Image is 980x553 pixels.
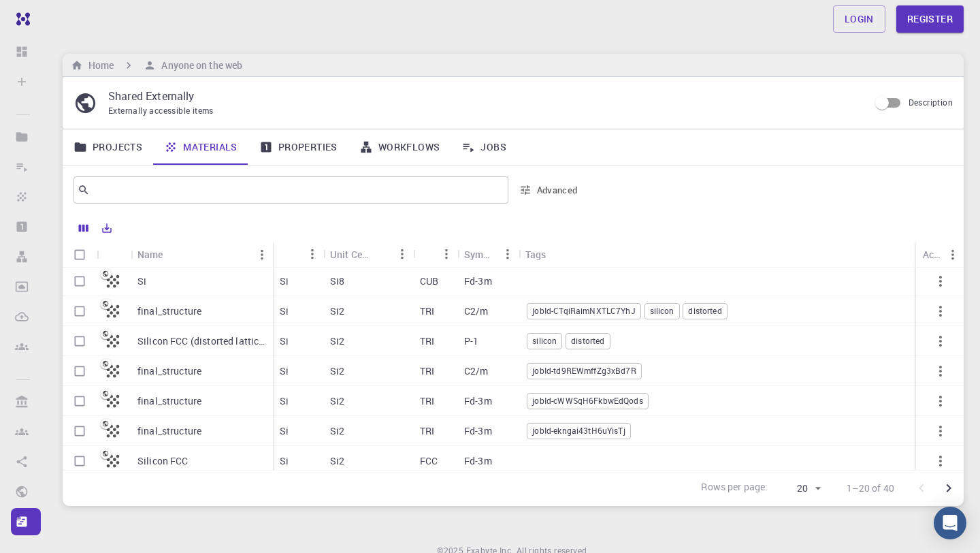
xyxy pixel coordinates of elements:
nav: breadcrumb [68,58,245,73]
p: Si [280,334,289,348]
span: jobId-td9REWmffZg3xBd7R [527,365,640,377]
button: Menu [391,243,413,265]
div: 20 [774,479,825,499]
img: logo [11,12,30,26]
p: Fd-3m [464,424,492,438]
div: Lattice [413,241,457,268]
p: Shared Externally [108,88,858,104]
p: Silicon FCC [137,454,189,468]
span: Externally accessible items [108,105,214,116]
p: TRI [420,394,434,408]
p: Si8 [330,274,344,288]
p: TRI [420,424,434,438]
span: silicon [527,335,561,347]
p: TRI [420,304,434,318]
p: TRI [420,364,434,378]
div: Symmetry [464,241,497,268]
span: silicon [645,305,679,317]
p: Rows per page: [701,480,768,496]
div: Icon [97,241,131,268]
p: Fd-3m [464,454,492,468]
p: Si [280,394,289,408]
p: CUB [420,274,438,288]
p: P-1 [464,334,478,348]
span: jobId-ekngai43tH6uYisTj [527,425,630,437]
button: Sort [280,243,301,265]
div: Symmetry [457,241,519,268]
button: Sort [546,243,568,265]
p: Si2 [330,304,344,318]
div: Formula [273,241,323,268]
a: Projects [63,129,153,165]
p: Si [137,274,146,288]
a: Jobs [451,129,517,165]
button: Sort [370,243,391,265]
p: Si [280,304,289,318]
span: jobId-CTqiRaimNXTLC7YhJ [527,305,640,317]
button: Sort [420,243,442,265]
p: final_structure [137,304,201,318]
p: TRI [420,334,434,348]
a: Workflows [348,129,451,165]
button: Export [95,217,118,239]
div: Tags [519,241,976,268]
p: Si [280,424,289,438]
p: Si2 [330,334,344,348]
div: Tags [525,241,546,268]
button: Menu [497,243,519,265]
button: Menu [251,244,273,266]
p: Si2 [330,454,344,468]
p: Si [280,274,289,288]
p: C2/m [464,364,489,378]
a: Properties [248,129,348,165]
p: C2/m [464,304,489,318]
p: final_structure [137,424,201,438]
h6: Anyone on the web [156,58,242,73]
p: FCC [420,454,438,468]
div: Unit Cell Formula [323,241,413,268]
div: Actions [923,241,942,268]
button: Go to next page [935,475,962,502]
div: Name [131,241,273,268]
p: Fd-3m [464,274,492,288]
p: final_structure [137,394,201,408]
div: Actions [916,241,964,268]
p: 1–20 of 40 [847,481,895,495]
button: Menu [301,243,323,265]
p: Silicon FCC (distorted lattice) [137,334,266,348]
p: Si2 [330,394,344,408]
span: distorted [683,305,726,317]
button: Menu [942,244,964,266]
a: Login [833,5,885,33]
p: Si2 [330,364,344,378]
button: Sort [163,244,185,266]
div: Name [137,241,163,268]
button: Columns [72,217,95,239]
a: Register [896,5,964,33]
span: Description [909,97,953,108]
p: Si [280,454,289,468]
button: Menu [436,243,457,265]
div: Open Intercom Messenger [934,507,966,539]
span: distorted [566,335,609,347]
p: Si2 [330,424,344,438]
h6: Home [83,58,114,73]
span: jobId-cWWSqH6FkbwEdQods [527,395,647,407]
p: Si [280,364,289,378]
a: Materials [153,129,248,165]
p: Fd-3m [464,394,492,408]
p: final_structure [137,364,201,378]
button: Advanced [514,179,585,201]
div: Unit Cell Formula [330,241,370,268]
